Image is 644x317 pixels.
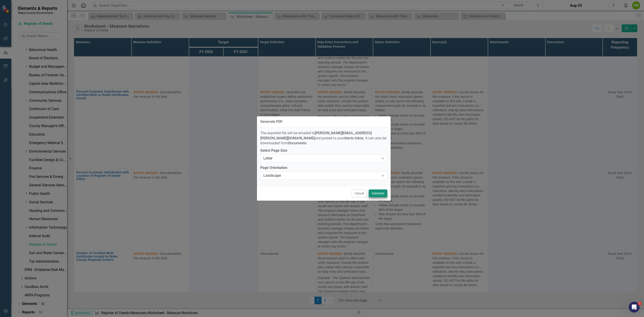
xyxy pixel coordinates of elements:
[344,136,364,140] strong: Alerts Inbox
[260,148,387,153] label: Select Page Size
[263,173,379,178] div: Landscape
[638,302,642,305] span: 1
[352,189,367,197] button: Cancel
[288,141,306,145] strong: Documents
[260,131,386,145] span: The exported file will be emailed to and posted to your . It can also be downloaded from .
[260,165,387,170] label: Page Orientation
[369,189,387,197] button: Generate
[629,302,640,313] iframe: Intercom live chat
[260,120,283,124] div: Generate PDF
[260,131,372,140] strong: [PERSON_NAME][EMAIL_ADDRESS][PERSON_NAME][DOMAIN_NAME]
[263,156,379,161] div: Letter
